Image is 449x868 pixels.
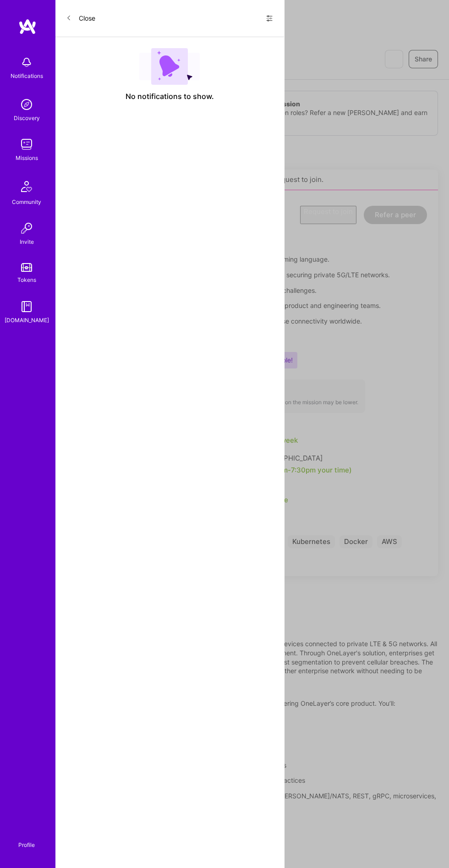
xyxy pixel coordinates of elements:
div: Profile [18,841,35,850]
img: discovery [17,95,36,114]
span: No notifications to show. [126,92,214,101]
a: Profile [15,831,38,850]
div: Notifications [11,71,43,81]
img: tokens [21,263,32,272]
div: Invite [20,237,34,247]
img: Invite [17,219,36,237]
div: Missions [16,154,38,163]
div: [DOMAIN_NAME] [5,316,49,325]
img: Community [16,176,38,198]
img: teamwork [17,135,36,154]
div: Community [12,198,41,207]
img: guide book [17,297,36,316]
button: Close [66,11,95,26]
div: Discovery [14,114,40,123]
div: Tokens [17,275,36,285]
img: empty [139,48,200,85]
img: logo [18,18,37,35]
img: bell [17,53,36,71]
